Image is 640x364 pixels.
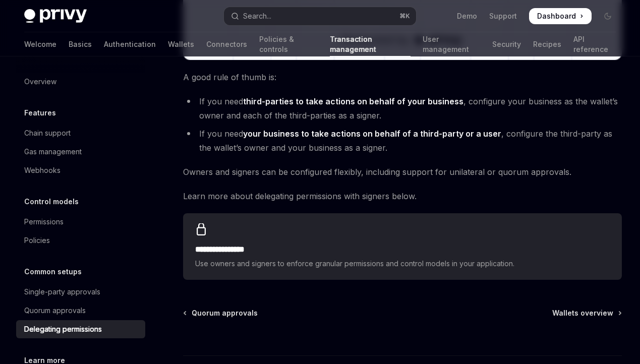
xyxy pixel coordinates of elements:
[183,213,622,280] a: **** **** **** *Use owners and signers to enforce granular permissions and control models in your...
[259,32,318,56] a: Policies & controls
[243,96,463,106] strong: third-parties to take actions on behalf of your business
[168,32,194,56] a: Wallets
[24,32,56,56] a: Welcome
[104,32,156,56] a: Authentication
[399,12,410,20] span: ⌘ K
[16,283,145,301] a: Single-party approvals
[24,107,56,119] h5: Features
[24,164,61,176] div: Webhooks
[24,234,50,247] div: Policies
[573,32,616,56] a: API reference
[192,308,258,318] span: Quorum approvals
[16,320,145,338] a: Delegating permissions
[69,32,92,56] a: Basics
[330,32,411,56] a: Transaction management
[489,11,517,21] a: Support
[183,127,622,155] li: If you need , configure the third-party as the wallet’s owner and your business as a signer.
[183,165,622,179] span: Owners and signers can be configured flexibly, including support for unilateral or quorum approvals.
[183,70,622,84] span: A good rule of thumb is:
[16,73,145,91] a: Overview
[183,94,622,123] li: If you need , configure your business as the wallet’s owner and each of the third-parties as a si...
[492,32,521,56] a: Security
[243,10,271,22] div: Search...
[243,129,501,139] strong: your business to take actions on behalf of a third-party or a user
[16,301,145,320] a: Quorum approvals
[24,286,100,298] div: Single-party approvals
[552,308,613,318] span: Wallets overview
[24,146,82,158] div: Gas management
[16,161,145,179] a: Webhooks
[24,305,86,317] div: Quorum approvals
[600,8,616,24] button: Toggle dark mode
[24,9,87,23] img: dark logo
[529,8,592,24] a: Dashboard
[24,127,71,139] div: Chain support
[457,11,477,21] a: Demo
[16,231,145,250] a: Policies
[24,323,102,335] div: Delegating permissions
[16,143,145,161] a: Gas management
[552,308,621,318] a: Wallets overview
[537,11,576,21] span: Dashboard
[24,216,64,228] div: Permissions
[183,189,622,203] span: Learn more about delegating permissions with signers below.
[224,7,416,25] button: Open search
[423,32,480,56] a: User management
[195,258,610,270] span: Use owners and signers to enforce granular permissions and control models in your application.
[24,76,56,88] div: Overview
[24,266,82,278] h5: Common setups
[184,308,258,318] a: Quorum approvals
[16,124,145,142] a: Chain support
[16,213,145,231] a: Permissions
[24,196,79,208] h5: Control models
[533,32,561,56] a: Recipes
[206,32,247,56] a: Connectors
